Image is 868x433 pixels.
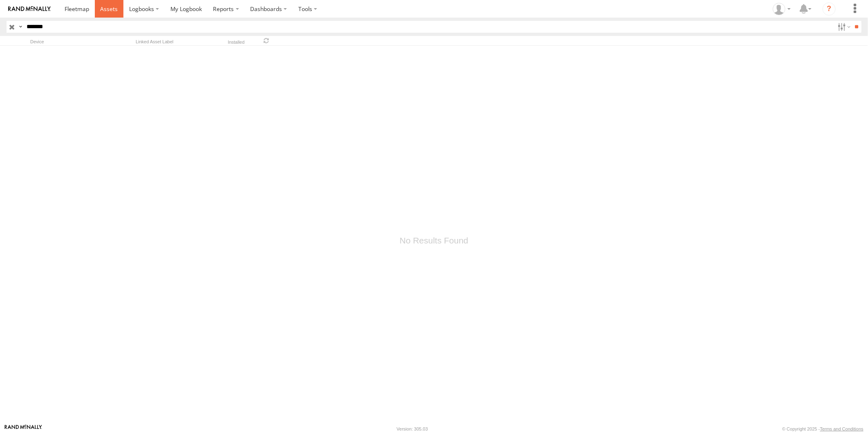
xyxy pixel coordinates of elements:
a: Visit our Website [4,425,42,433]
span: Refresh [262,37,271,45]
label: Search Query [17,21,24,33]
a: Terms and Conditions [820,426,864,431]
i: ? [823,2,836,16]
label: Search Filter Options [834,21,852,33]
div: © Copyright 2025 - [782,426,864,431]
div: Zarni Lwin [770,3,794,15]
img: rand-logo.svg [8,6,51,12]
div: Device [30,39,132,45]
div: Linked Asset Label [136,39,217,45]
div: Version: 305.03 [397,426,428,431]
div: Installed [221,40,252,45]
